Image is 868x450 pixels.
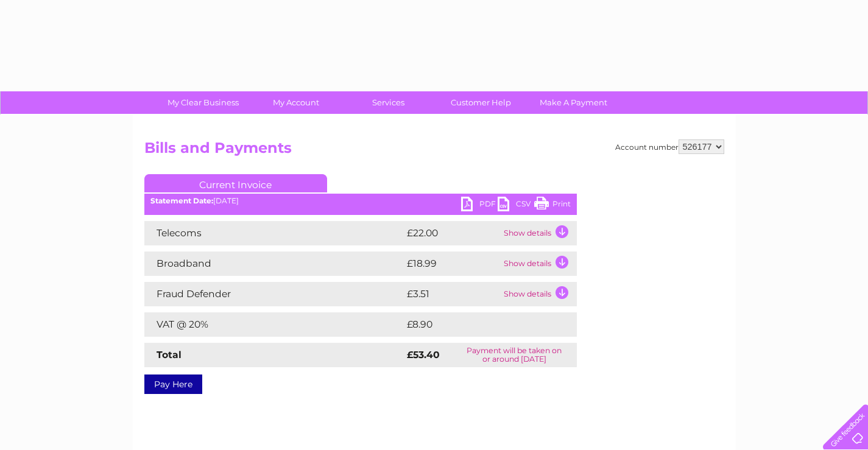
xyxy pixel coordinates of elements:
a: Print [534,197,571,214]
h2: Bills and Payments [144,139,724,163]
td: Broadband [144,251,404,276]
td: Show details [501,282,577,306]
a: Current Invoice [144,174,327,192]
a: Pay Here [144,374,202,394]
a: My Clear Business [153,91,253,114]
a: Make A Payment [523,91,624,114]
td: Telecoms [144,221,404,245]
td: Payment will be taken on or around [DATE] [452,343,577,367]
td: £8.90 [404,312,549,337]
a: Customer Help [431,91,531,114]
td: VAT @ 20% [144,312,404,337]
td: £18.99 [404,251,501,276]
strong: £53.40 [407,349,440,360]
a: Services [338,91,439,114]
div: Account number [615,139,724,154]
td: £22.00 [404,221,501,245]
a: CSV [498,197,534,214]
td: Show details [501,221,577,245]
td: £3.51 [404,282,501,306]
b: Statement Date: [150,196,213,205]
a: My Account [245,91,346,114]
td: Fraud Defender [144,282,404,306]
td: Show details [501,251,577,276]
strong: Total [157,349,182,360]
div: [DATE] [144,197,577,205]
a: PDF [461,197,498,214]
